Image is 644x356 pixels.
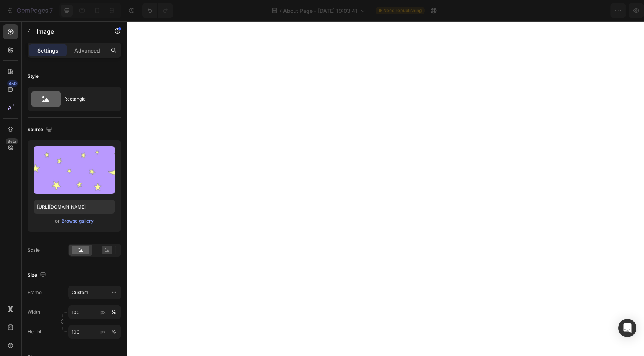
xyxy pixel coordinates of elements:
button: Browse gallery [61,217,94,225]
input: px% [68,325,121,339]
label: Frame [28,289,42,296]
div: % [111,309,116,316]
div: Browse gallery [62,218,94,224]
span: Need republishing [383,7,422,14]
p: 7 [49,6,53,15]
button: 7 [3,3,56,18]
div: Publish [600,7,619,15]
p: Image [37,27,101,36]
div: Size [28,270,48,280]
div: Scale [28,247,40,254]
button: px [109,308,118,317]
button: Save [566,3,591,18]
button: % [99,327,108,336]
button: Custom [68,286,121,299]
button: px [109,327,118,336]
input: https://example.com/image.jpg [34,200,115,214]
img: preview-image [34,146,115,194]
p: Advanced [74,46,100,54]
div: Open Intercom Messenger [618,319,636,337]
div: Undo/Redo [142,3,173,18]
span: or [55,217,60,226]
div: Style [28,73,39,80]
div: Rectangle [64,90,110,108]
button: Publish [594,3,626,18]
div: Beta [6,138,18,144]
div: 450 [7,80,18,87]
iframe: To enrich screen reader interactions, please activate Accessibility in Grammarly extension settings [127,21,644,356]
span: About Page - [DATE] 19:03:41 [283,7,357,15]
div: px [100,328,106,335]
input: px% [68,305,121,319]
label: Height [28,328,42,335]
button: % [99,308,108,317]
span: Save [572,8,585,14]
span: Custom [72,289,88,296]
div: Source [28,125,54,135]
div: % [111,328,116,335]
label: Width [28,309,40,316]
span: / [280,7,282,15]
div: px [100,309,106,316]
p: Settings [37,46,59,54]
